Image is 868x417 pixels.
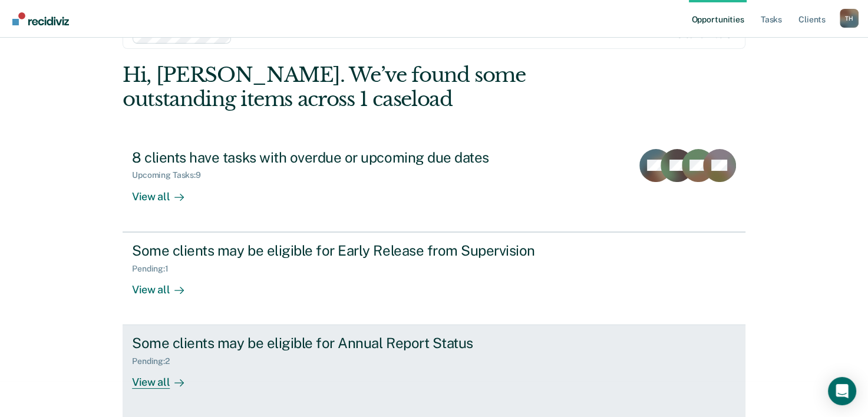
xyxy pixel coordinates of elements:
div: Pending : 1 [132,264,178,274]
div: Some clients may be eligible for Early Release from Supervision [132,242,546,259]
div: Some clients may be eligible for Annual Report Status [132,335,546,352]
div: View all [132,273,198,296]
div: View all [132,366,198,389]
div: Pending : 2 [132,356,179,366]
button: Profile dropdown button [840,9,859,28]
div: View all [132,180,198,203]
div: Hi, [PERSON_NAME]. We’ve found some outstanding items across 1 caseload [123,63,621,111]
img: Recidiviz [12,12,69,25]
div: Upcoming Tasks : 9 [132,170,210,180]
div: T H [840,9,859,28]
div: Open Intercom Messenger [828,377,856,405]
a: Some clients may be eligible for Early Release from SupervisionPending:1View all [123,232,745,325]
div: 8 clients have tasks with overdue or upcoming due dates [132,149,546,166]
a: 8 clients have tasks with overdue or upcoming due datesUpcoming Tasks:9View all [123,140,745,232]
